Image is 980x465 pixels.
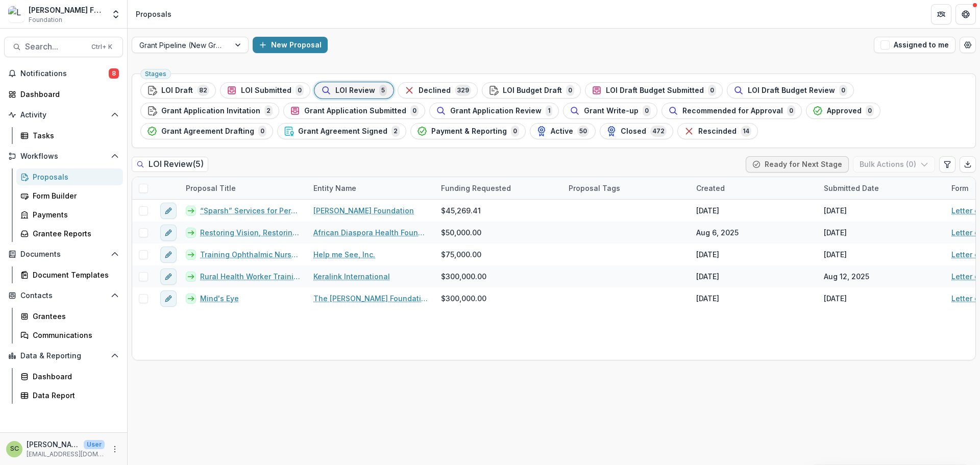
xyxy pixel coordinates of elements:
[16,387,123,404] a: Data Report
[298,127,387,136] span: Grant Agreement Signed
[410,105,419,116] span: 0
[960,156,976,173] button: Export table data
[431,127,507,136] span: Payment & Reporting
[4,86,123,103] a: Dashboard
[727,82,854,99] button: LOI Draft Budget Review0
[806,103,880,119] button: Approved0
[307,183,362,193] div: Entity Name
[441,227,481,238] span: $50,000.00
[511,126,519,137] span: 0
[220,82,310,99] button: LOI Submitted0
[160,290,177,307] button: edit
[690,177,818,199] div: Created
[132,7,176,21] nav: breadcrumb
[16,327,123,344] a: Communications
[698,127,737,136] span: Rescinded
[546,105,552,116] span: 1
[200,293,239,304] a: Mind's Eye
[441,249,481,260] span: $75,000.00
[241,86,291,95] span: LOI Submitted
[606,86,704,95] span: LOI Draft Budget Submitted
[16,368,123,385] a: Dashboard
[562,183,626,193] div: Proposal Tags
[20,291,107,300] span: Contacts
[140,123,273,139] button: Grant Agreement Drafting0
[16,206,123,223] a: Payments
[435,177,562,199] div: Funding Requested
[4,37,123,57] button: Search...
[955,4,976,25] button: Get Help
[200,249,301,260] a: Training Ophthalmic Nurses to Restore Sight in [GEOGRAPHIC_DATA]
[335,86,375,95] span: LOI Review
[20,69,109,78] span: Notifications
[748,86,835,95] span: LOI Draft Budget Review
[818,177,945,199] div: Submitted Date
[16,266,123,283] a: Document Templates
[696,205,719,216] div: [DATE]
[696,271,719,282] div: [DATE]
[33,311,115,322] div: Grantees
[4,287,123,304] button: Open Contacts
[160,203,177,219] button: edit
[530,123,596,139] button: Active50
[931,4,951,25] button: Partners
[10,446,19,452] div: Sandra Ching
[563,103,657,119] button: Grant Write-up0
[283,103,425,119] button: Grant Application Submitted0
[109,4,123,25] button: Open entity switcher
[140,82,216,99] button: LOI Draft82
[708,85,716,96] span: 0
[29,5,105,15] div: [PERSON_NAME] Fund for the Blind
[33,130,115,141] div: Tasks
[824,293,847,304] div: [DATE]
[140,103,279,119] button: Grant Application Invitation2
[25,42,85,52] span: Search...
[277,123,406,139] button: Grant Agreement Signed2
[643,105,651,116] span: 0
[109,68,119,79] span: 8
[577,126,589,137] span: 50
[16,225,123,242] a: Grantee Reports
[455,85,471,96] span: 329
[450,107,542,115] span: Grant Application Review
[307,177,435,199] div: Entity Name
[621,127,646,136] span: Closed
[313,271,390,282] a: Keralink International
[435,183,517,193] div: Funding Requested
[787,105,795,116] span: 0
[584,107,639,115] span: Grant Write-up
[197,85,209,96] span: 82
[84,440,105,449] p: User
[4,148,123,164] button: Open Workflows
[391,126,400,137] span: 2
[677,123,758,139] button: Rescinded14
[27,439,80,450] p: [PERSON_NAME]
[296,85,304,96] span: 0
[200,271,301,282] a: Rural Health Worker Training Program
[690,183,731,193] div: Created
[741,126,751,137] span: 14
[180,183,242,193] div: Proposal Title
[696,249,719,260] div: [DATE]
[33,228,115,239] div: Grantee Reports
[441,205,481,216] span: $45,269.41
[136,9,171,19] div: Proposals
[33,330,115,340] div: Communications
[441,293,486,304] span: $300,000.00
[33,190,115,201] div: Form Builder
[264,105,273,116] span: 2
[29,15,62,25] span: Foundation
[20,250,107,259] span: Documents
[160,268,177,285] button: edit
[16,308,123,325] a: Grantees
[824,227,847,238] div: [DATE]
[313,227,429,238] a: African Diaspora Health Foundation
[4,246,123,262] button: Open Documents
[145,70,166,78] span: Stages
[696,227,739,238] div: Aug 6, 2025
[562,177,690,199] div: Proposal Tags
[20,352,107,360] span: Data & Reporting
[313,293,429,304] a: The [PERSON_NAME] Foundation
[4,65,123,82] button: Notifications8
